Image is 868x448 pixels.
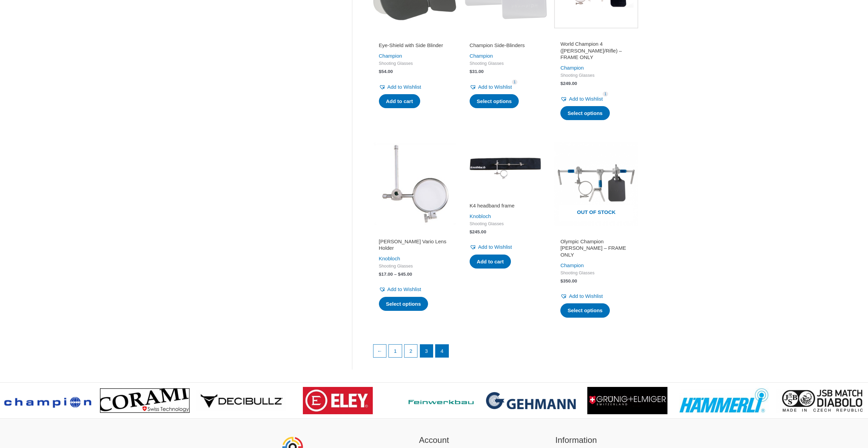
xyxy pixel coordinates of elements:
[379,272,382,277] span: $
[379,53,402,59] a: Champion
[379,69,393,74] bdi: 54.00
[436,345,448,358] span: Page 4
[379,61,451,67] span: Shooting Glasses
[560,291,603,301] a: Add to Wishlist
[470,193,541,201] iframe: Customer reviews powered by Trustpilot
[560,81,563,86] span: $
[560,278,563,284] span: $
[470,202,541,212] a: K4 headband frame
[379,32,451,41] iframe: Customer reviews powered by Trustpilot
[394,272,397,277] span: –
[560,238,632,258] h2: Olympic Champion [PERSON_NAME] – FRAME ONLY
[560,230,632,238] iframe: Customer reviews powered by Trustpilot
[554,142,638,226] a: Out of stock
[387,286,421,292] span: Add to Wishlist
[470,255,511,269] a: Add to cart: “K4 headband frame”
[398,272,412,277] bdi: 45.00
[478,84,512,90] span: Add to Wishlist
[404,345,417,358] a: Page 2
[470,42,541,49] h2: Champion Side-Blinders
[420,345,433,358] a: Page 3
[560,73,632,78] span: Shooting Glasses
[379,256,400,261] a: Knobloch
[379,238,451,251] h2: [PERSON_NAME] Vario Lens Holder
[569,96,603,102] span: Add to Wishlist
[560,41,632,61] h2: World Champion 4 ([PERSON_NAME]/Rifle) – FRAME ONLY
[379,238,451,254] a: [PERSON_NAME] Vario Lens Holder
[387,84,421,90] span: Add to Wishlist
[470,53,493,59] a: Champion
[470,69,484,74] bdi: 31.00
[379,272,393,277] bdi: 17.00
[470,94,519,109] a: Select options for “Champion Side-Blinders”
[470,242,512,252] a: Add to Wishlist
[560,94,603,104] a: Add to Wishlist
[379,297,428,311] a: Select options for “Knobloch Vario Lens Holder”
[379,230,451,238] iframe: Customer reviews powered by Trustpilot
[560,270,632,276] span: Shooting Glasses
[559,205,633,221] span: Out of stock
[303,387,373,414] img: brand logo
[379,42,451,49] h2: Eye-Shield with Side Blinder
[560,32,632,41] iframe: Customer reviews powered by Trustpilot
[470,202,541,209] h2: K4 headband frame
[560,238,632,261] a: Olympic Champion [PERSON_NAME] – FRAME ONLY
[560,65,584,71] a: Champion
[464,142,547,189] img: K4 headband frame
[373,142,457,226] img: Knobloch Vario Lense Holder
[560,278,577,284] bdi: 350.00
[379,42,451,51] a: Eye-Shield with Side Blinder
[560,81,577,86] bdi: 249.00
[470,221,541,227] span: Shooting Glasses
[389,345,402,358] a: Page 1
[373,344,638,361] nav: Product Pagination
[603,91,608,97] span: 1
[470,61,541,67] span: Shooting Glasses
[470,42,541,51] a: Champion Side-Blinders
[478,244,512,250] span: Add to Wishlist
[554,142,638,226] img: Olympic Champion Archer
[379,82,421,92] a: Add to Wishlist
[379,94,420,109] a: Add to cart: “Eye-Shield with Side Blinder”
[512,80,517,85] span: 1
[560,262,584,268] a: Champion
[371,434,497,447] h2: Account
[379,69,382,74] span: $
[398,272,401,277] span: $
[470,82,512,92] a: Add to Wishlist
[470,32,541,41] iframe: Customer reviews powered by Trustpilot
[470,229,472,234] span: $
[514,434,639,447] h2: Information
[470,69,472,74] span: $
[379,263,451,269] span: Shooting Glasses
[379,285,421,294] a: Add to Wishlist
[560,41,632,63] a: World Champion 4 ([PERSON_NAME]/Rifle) – FRAME ONLY
[560,303,610,318] a: Select options for “Olympic Champion Archer - FRAME ONLY”
[470,213,491,219] a: Knobloch
[470,229,486,234] bdi: 245.00
[373,345,386,358] a: ←
[569,293,603,299] span: Add to Wishlist
[560,106,610,120] a: Select options for “World Champion 4 (Archer/Rifle) - FRAME ONLY”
